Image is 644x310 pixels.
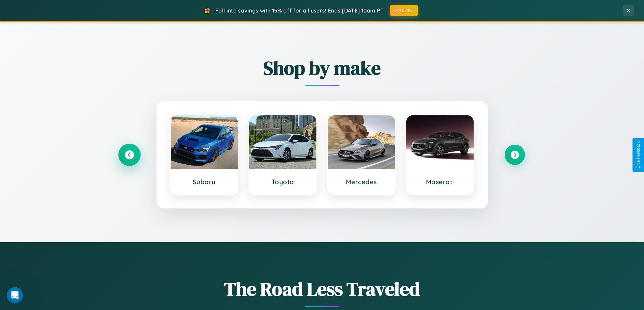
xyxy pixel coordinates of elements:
h1: The Road Less Traveled [119,276,525,302]
iframe: Intercom live chat [7,287,23,303]
button: FALL15 [390,5,418,16]
span: Fall into savings with 15% off for all users! Ends [DATE] 10am PT. [215,7,385,14]
div: Give Feedback [636,141,641,169]
h2: Shop by make [119,55,525,81]
h3: Toyota [256,178,310,186]
h3: Maserati [413,178,467,186]
h3: Mercedes [335,178,388,186]
h3: Subaru [177,178,231,186]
